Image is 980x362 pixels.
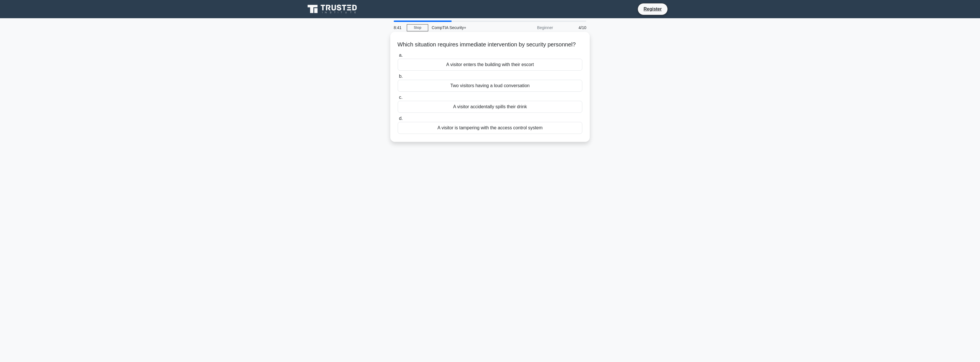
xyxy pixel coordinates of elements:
[398,59,582,71] div: A visitor enters the building with their escort
[398,80,582,92] div: Two visitors having a loud conversation
[407,24,428,31] a: Stop
[399,53,403,58] span: a.
[556,22,590,33] div: 4/10
[640,5,665,13] a: Register
[398,122,582,134] div: A visitor is tampering with the access control system
[399,116,403,121] span: d.
[399,95,402,100] span: c.
[507,22,556,33] div: Beginner
[390,22,407,33] div: 8:41
[398,101,582,113] div: A visitor accidentally spills their drink
[397,41,583,48] h5: Which situation requires immediate intervention by security personnel?
[399,74,403,79] span: b.
[428,22,507,33] div: CompTIA Security+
